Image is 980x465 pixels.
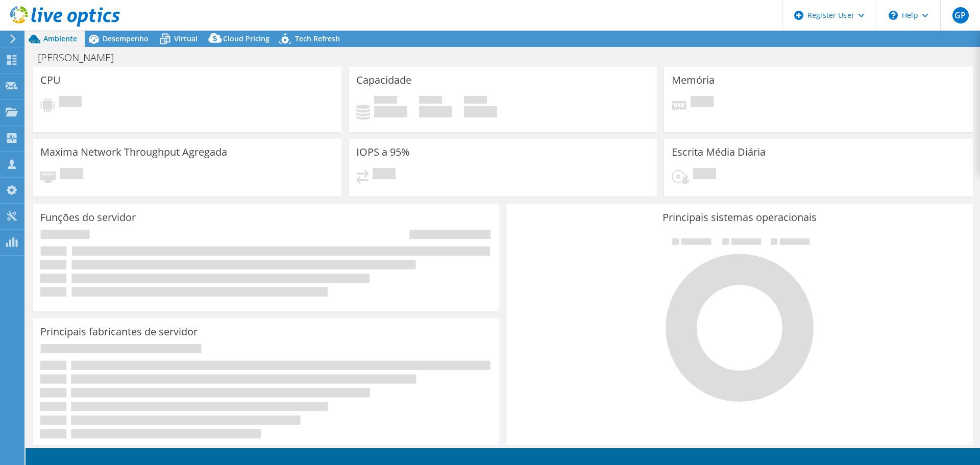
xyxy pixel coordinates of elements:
h3: Capacidade [356,75,411,86]
span: Desempenho [103,34,149,43]
span: Cloud Pricing [223,34,269,43]
h3: Maxima Network Throughput Agregada [40,146,227,158]
h4: 0 GiB [419,106,452,117]
h4: 0 GiB [464,106,497,117]
h3: Principais sistemas operacionais [514,212,965,223]
span: Pendente [59,96,82,110]
span: Virtual [174,34,198,43]
h3: Funções do servidor [40,212,136,223]
span: Tech Refresh [295,34,340,43]
span: Pendente [373,168,396,182]
span: Disponível [419,96,442,106]
h3: Principais fabricantes de servidor [40,326,198,337]
span: Usado [374,96,397,106]
h3: Memória [672,75,715,86]
span: GP [952,7,969,23]
h3: CPU [40,75,61,86]
span: Pendente [691,96,714,110]
h4: 0 GiB [374,106,407,117]
h1: [PERSON_NAME] [33,52,130,63]
h3: Escrita Média Diária [672,146,766,158]
svg: \n [889,11,898,20]
span: Ambiente [43,34,77,43]
span: Pendente [60,168,83,182]
h3: IOPS a 95% [356,146,410,158]
span: Pendente [693,168,716,182]
span: Total [464,96,487,106]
